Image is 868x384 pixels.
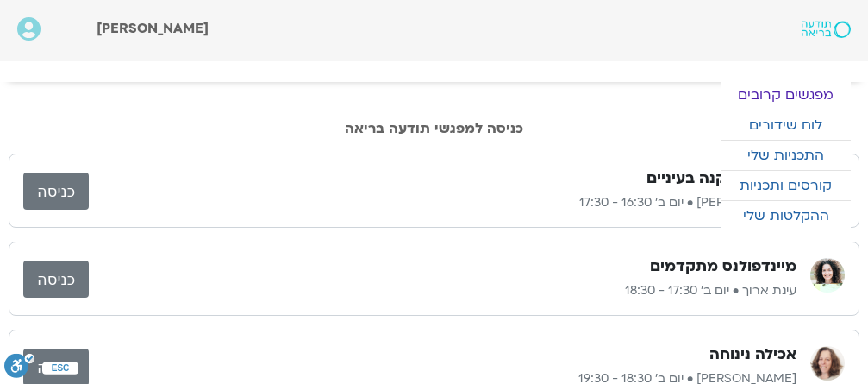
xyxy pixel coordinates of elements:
[721,201,851,230] a: ההקלטות שלי
[646,168,796,189] h3: מביטות לזקנה בעיניים
[721,141,851,170] a: התכניות שלי
[721,171,851,200] a: קורסים ותכניות
[89,192,796,213] p: [PERSON_NAME] • יום ב׳ 16:30 - 17:30
[810,258,845,293] img: עינת ארוך
[721,110,851,140] a: לוח שידורים
[721,80,851,110] a: מפגשים קרובים
[23,261,89,298] a: כניסה
[810,346,845,381] img: נעמה כהן
[89,280,796,301] p: עינת ארוך • יום ב׳ 17:30 - 18:30
[650,256,796,277] h3: מיינדפולנס מתקדמים
[23,173,89,210] a: כניסה
[709,344,796,365] h3: אכילה נינוחה
[9,121,859,136] h2: כניסה למפגשי תודעה בריאה
[97,19,209,38] span: [PERSON_NAME]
